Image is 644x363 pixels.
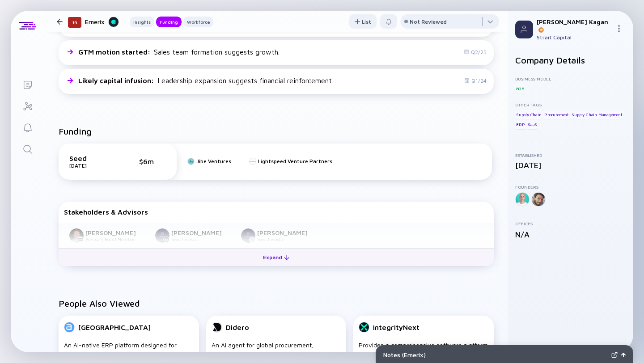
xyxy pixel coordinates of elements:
[69,162,114,169] div: [DATE]
[78,76,333,84] div: Leadership expansion suggests financial reinforcement.
[410,18,447,25] div: Not Reviewed
[515,160,626,170] div: [DATE]
[183,17,213,27] button: Workforce
[64,208,488,216] div: Stakeholders & Advisors
[349,14,377,29] button: List
[383,351,608,359] div: Notes ( Emerix )
[515,21,533,38] img: Profile Picture
[258,158,332,165] div: Lightspeed Venture Partners
[515,55,626,65] h2: Company Details
[78,48,280,56] div: Sales team formation suggests growth.
[373,323,419,331] div: IntegrityNext
[11,138,44,159] a: Search
[196,158,231,165] div: Jibe Ventures
[78,48,152,56] span: GTM motion started :
[187,158,231,165] a: Jibe Ventures
[130,17,154,27] button: Insights
[11,73,44,95] a: Lists
[85,16,119,27] div: Emerix
[11,116,44,138] a: Reminders
[515,221,626,226] div: Offices
[183,17,213,26] div: Workforce
[139,157,166,165] div: $6m
[515,230,626,239] div: N/A
[59,248,494,266] button: Expand
[78,76,156,84] span: Likely capital infusion :
[59,126,92,136] h2: Funding
[156,17,182,26] div: Funding
[59,298,494,308] h2: People Also Viewed
[515,84,525,93] div: B2B
[615,25,623,32] img: Menu
[527,120,538,129] div: SaaS
[69,154,114,162] div: Seed
[537,18,612,33] div: [PERSON_NAME] Kagan
[611,352,618,358] img: Expand Notes
[515,102,626,107] div: Other Tags
[571,110,623,119] div: Supply Chain Management
[537,34,612,41] div: Strait Capital
[515,152,626,158] div: Established
[258,250,295,264] div: Expand
[11,95,44,116] a: Investor Map
[130,17,154,26] div: Insights
[464,77,487,84] div: Q1/24
[515,76,626,81] div: Business Model
[515,120,525,129] div: ERP
[464,49,487,55] div: Q2/25
[515,184,626,190] div: Founders
[543,110,570,119] div: Procurement
[249,158,332,165] a: Lightspeed Venture Partners
[78,323,151,331] div: [GEOGRAPHIC_DATA]
[226,323,249,331] div: Didero
[621,353,626,357] img: Open Notes
[68,17,81,28] div: 19
[156,17,182,27] button: Funding
[515,110,542,119] div: Supply Chain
